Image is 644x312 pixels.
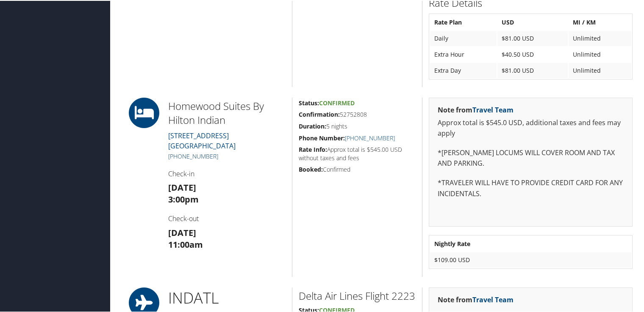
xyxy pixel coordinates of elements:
[168,98,286,126] h2: Homewood Suites By Hilton Indian
[299,109,340,118] strong: Confirmation:
[168,238,203,249] strong: 11:00am
[569,14,631,29] th: MI / KM
[168,151,218,159] a: [PHONE_NUMBER]
[430,30,497,45] td: Daily
[299,164,323,172] strong: Booked:
[168,130,236,150] a: [STREET_ADDRESS][GEOGRAPHIC_DATA]
[438,294,514,304] strong: Note from
[299,121,416,130] h5: 5 nights
[299,98,319,106] strong: Status:
[168,181,196,192] strong: [DATE]
[299,121,326,129] strong: Duration:
[299,133,345,141] strong: Phone Number:
[345,133,395,141] a: [PHONE_NUMBER]
[430,14,497,29] th: Rate Plan
[319,98,355,106] span: Confirmed
[497,46,568,61] td: $40.50 USD
[299,145,416,161] h5: Approx total is $545.00 USD without taxes and fees
[497,62,568,77] td: $81.00 USD
[569,46,631,61] td: Unlimited
[168,193,199,204] strong: 3:00pm
[497,30,568,45] td: $81.00 USD
[438,147,624,168] p: *[PERSON_NAME] LOCUMS WILL COVER ROOM AND TAX AND PARKING.
[168,213,286,222] h4: Check-out
[430,252,631,267] td: $109.00 USD
[430,62,497,77] td: Extra Day
[299,109,416,118] h5: 52752808
[299,145,327,153] strong: Rate Info:
[438,104,514,114] strong: Note from
[168,287,286,308] h1: IND ATL
[430,46,497,61] td: Extra Hour
[168,168,286,178] h4: Check-in
[299,164,416,173] h5: Confirmed
[430,235,631,251] th: Nightly Rate
[168,226,196,238] strong: [DATE]
[472,294,514,304] a: Travel Team
[569,62,631,77] td: Unlimited
[299,288,416,302] h2: Delta Air Lines Flight 2223
[497,14,568,29] th: USD
[438,177,624,198] p: *TRAVELER WILL HAVE TO PROVIDE CREDIT CARD FOR ANY INCIDENTALS.
[569,30,631,45] td: Unlimited
[438,117,624,138] p: Approx total is $545.0 USD, additional taxes and fees may apply
[472,104,514,114] a: Travel Team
